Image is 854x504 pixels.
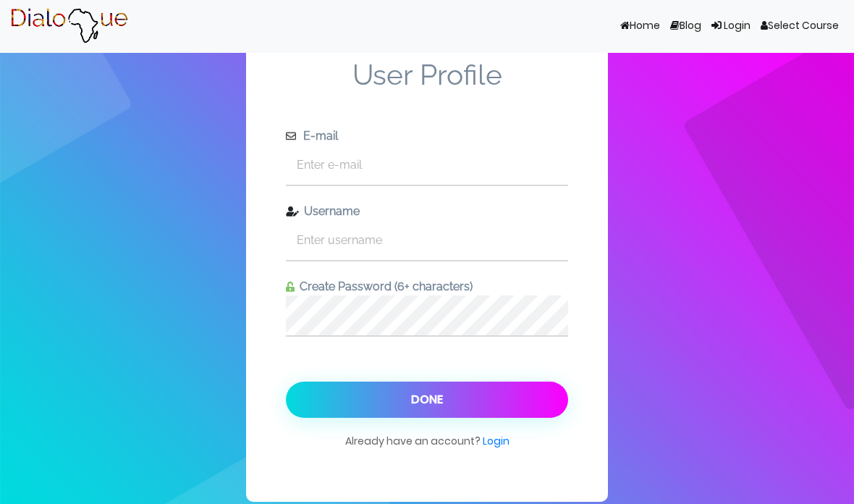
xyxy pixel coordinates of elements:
[286,145,568,185] input: Enter e-mail
[286,220,568,260] input: Enter username
[10,8,128,44] img: Brand
[298,129,338,143] span: E-mail
[295,280,473,293] span: Create Password (6+ characters)
[286,58,568,127] span: User Profile
[299,204,360,218] span: Username
[665,12,706,40] a: Blog
[756,12,844,40] a: Select Course
[615,12,665,40] a: Home
[483,434,510,448] a: Login
[345,433,510,463] span: Already have an account?
[706,12,756,40] a: Login
[286,382,568,418] button: Done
